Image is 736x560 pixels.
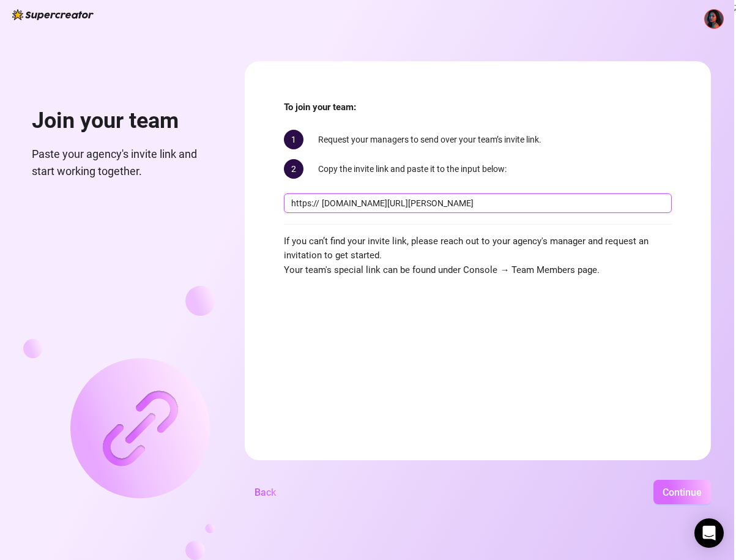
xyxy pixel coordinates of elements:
img: ACg8ocJY71sFocAqHAQK62hStnAV26dDrOWlSEkSxogFJSAFjLL5ptw=s96-c [705,10,723,28]
input: console.supercreator.app/invite?code=1234 [322,196,664,210]
span: 1 [284,130,303,149]
button: Back [245,480,286,504]
button: Continue [653,480,711,504]
span: Back [255,487,276,498]
span: Paste your agency's invite link and start working together. [32,146,215,181]
span: Continue [663,487,702,498]
span: https:// [291,196,319,210]
img: logo [12,9,94,20]
strong: To join your team: [284,102,356,113]
h1: Join your team [32,108,215,135]
span: 2 [284,159,303,179]
div: Copy the invite link and paste it to the input below: [284,159,672,179]
div: Open Intercom Messenger [694,518,724,548]
div: Request your managers to send over your team’s invite link. [284,130,672,149]
span: If you can’t find your invite link, please reach out to your agency's manager and request an invi... [284,234,672,278]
